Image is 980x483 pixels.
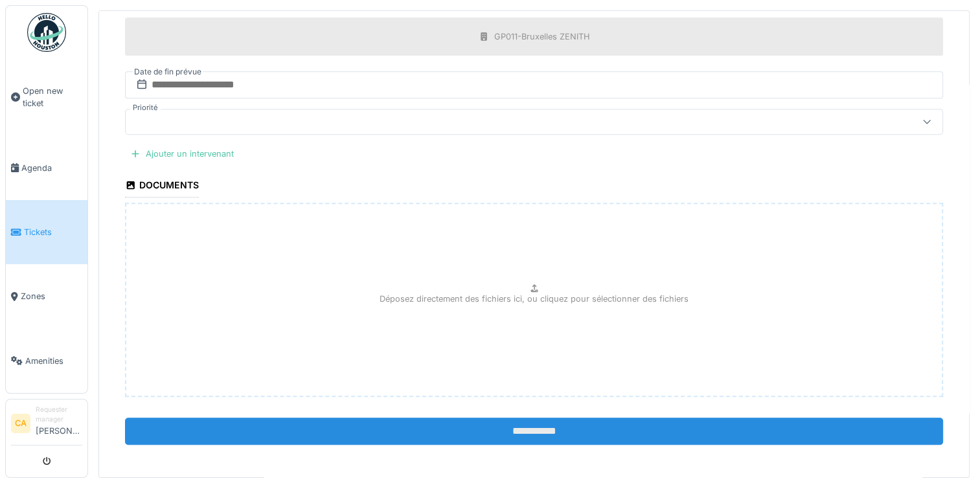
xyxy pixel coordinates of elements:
[380,293,689,305] p: Déposez directement des fichiers ici, ou cliquez pour sélectionner des fichiers
[125,145,239,163] div: Ajouter un intervenant
[24,226,82,238] span: Tickets
[6,329,87,393] a: Amenities
[21,290,82,302] span: Zones
[6,264,87,328] a: Zones
[6,200,87,264] a: Tickets
[494,30,590,43] div: GP011-Bruxelles ZENITH
[133,65,203,79] label: Date de fin prévue
[6,59,87,136] a: Open new ticket
[36,405,82,425] div: Requester manager
[25,355,82,367] span: Amenities
[11,405,82,445] a: CA Requester manager[PERSON_NAME]
[27,13,66,52] img: Badge_color-CXgf-gQk.svg
[11,414,30,433] li: CA
[21,162,82,174] span: Agenda
[23,85,82,109] span: Open new ticket
[6,136,87,200] a: Agenda
[36,405,82,442] li: [PERSON_NAME]
[125,175,199,197] div: Documents
[130,102,161,113] label: Priorité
